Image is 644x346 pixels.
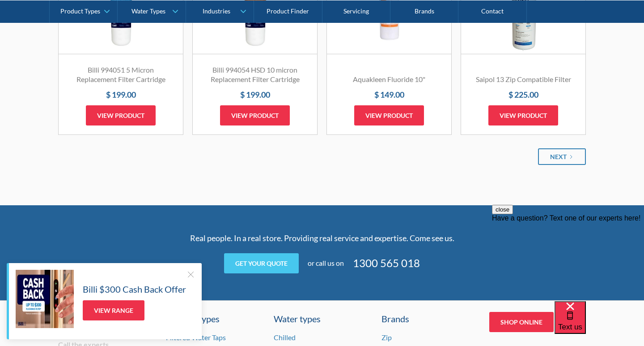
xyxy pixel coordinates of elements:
h4: $ 149.00 [336,89,442,101]
p: Real people. In a real store. Providing real service and expertise. Come see us. [148,232,496,244]
div: Next [550,152,567,161]
a: 1300 565 018 [353,255,420,271]
a: Product types [166,312,263,325]
h3: Billi 994054 HSD 10 micron Replacement Filter Cartridge [202,65,308,84]
iframe: podium webchat widget bubble [555,301,644,346]
a: Zip [381,333,392,342]
a: Water types [274,312,370,325]
a: View product [354,105,424,125]
a: View Range [83,300,144,320]
a: Shop Online [489,312,554,332]
div: Product Types [60,7,100,15]
h3: Saipol 13 Zip Compatible Filter [470,75,576,84]
h3: Billi 994051 5 Micron Replacement Filter Cartridge [68,65,174,84]
p: or call us on [308,258,344,268]
a: Chilled [274,333,296,342]
h4: $ 199.00 [68,89,174,101]
a: View product [488,105,558,125]
h4: $ 225.00 [470,89,576,101]
iframe: podium webchat widget prompt [492,205,644,312]
a: Get your quote [224,253,299,273]
a: Next Page [538,148,586,165]
a: View product [86,105,156,125]
a: Filtered Water Taps [166,333,226,342]
div: Brands [381,312,478,325]
div: Industries [203,7,230,15]
a: View product [220,105,290,125]
div: Water Types [131,7,165,15]
h4: $ 199.00 [202,89,308,101]
img: Billi $300 Cash Back Offer [16,270,74,328]
h3: Aquakleen Fluoride 10" [336,75,442,84]
div: List [58,148,586,165]
h5: Billi $300 Cash Back Offer [83,282,186,296]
